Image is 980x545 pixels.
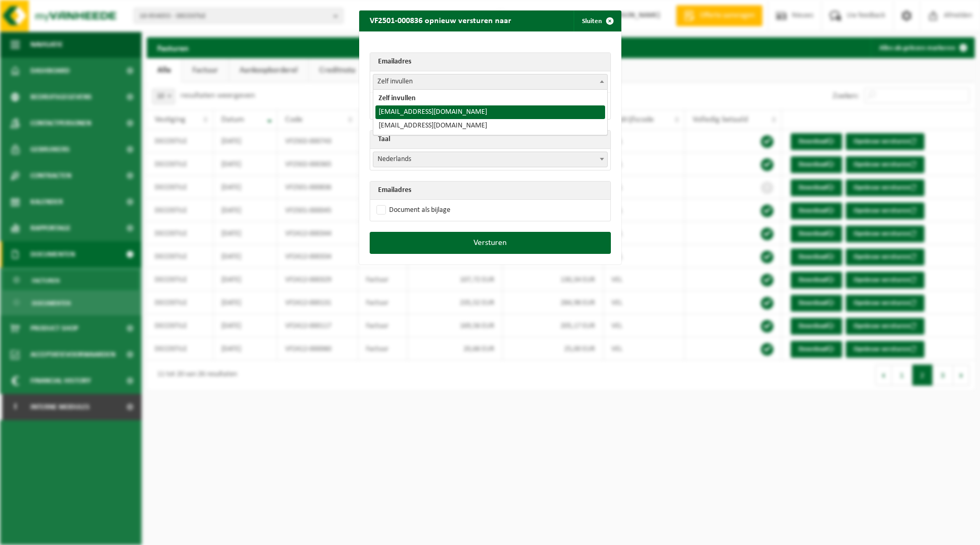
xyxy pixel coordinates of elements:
[375,119,605,133] li: [EMAIL_ADDRESS][DOMAIN_NAME]
[359,10,522,30] h2: VF2501-000836 opnieuw versturen naar
[370,232,611,254] button: Versturen
[373,152,607,167] span: Nederlands
[373,74,608,90] span: Zelf invullen
[574,10,620,31] button: Sluiten
[370,53,610,71] th: Emailadres
[374,202,450,218] label: Document als bijlage
[375,92,605,105] li: Zelf invullen
[373,74,607,89] span: Zelf invullen
[373,152,608,167] span: Nederlands
[370,181,610,200] th: Emailadres
[375,105,605,119] li: [EMAIL_ADDRESS][DOMAIN_NAME]
[370,131,610,149] th: Taal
